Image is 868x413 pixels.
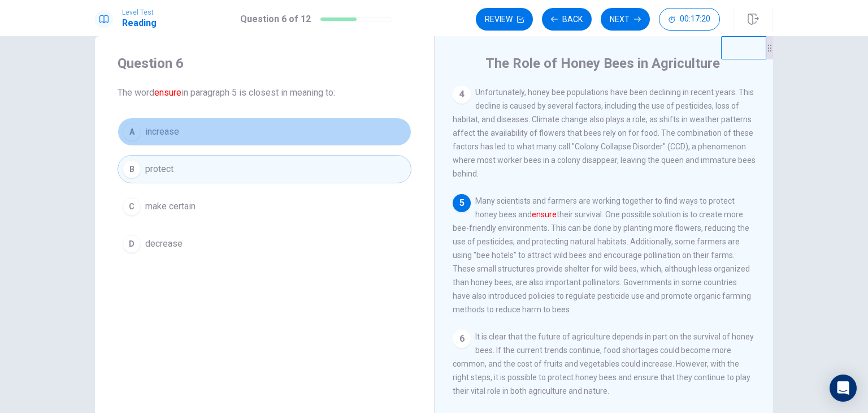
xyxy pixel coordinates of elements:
span: Many scientists and farmers are working together to find ways to protect honey bees and their sur... [453,196,751,314]
div: Open Intercom Messenger [830,375,857,402]
div: 4 [453,85,471,104]
span: Level Test [122,8,157,16]
h4: Question 6 [118,54,411,72]
span: It is clear that the future of agriculture depends in part on the survival of honey bees. If the ... [453,332,754,395]
button: Next [601,8,650,31]
span: increase [145,125,179,139]
span: Unfortunately, honey bee populations have been declining in recent years. This decline is caused ... [453,88,756,178]
font: ensure [154,87,181,98]
span: make certain [145,200,196,213]
span: The word in paragraph 5 is closest in meaning to: [118,86,411,100]
button: Aincrease [118,118,411,146]
span: decrease [145,237,183,251]
button: Back [542,8,592,31]
span: 00:17:20 [680,15,710,24]
button: 00:17:20 [659,8,720,31]
h1: Question 6 of 12 [240,12,311,26]
font: ensure [532,210,557,219]
button: Ddecrease [118,230,411,258]
div: C [123,197,141,216]
div: A [123,123,141,141]
h4: The Role of Honey Bees in Agriculture [485,54,720,72]
div: D [123,235,141,253]
div: 5 [453,194,471,212]
button: Review [476,8,533,31]
button: Bprotect [118,155,411,183]
div: B [123,160,141,178]
span: protect [145,162,173,176]
h1: Reading [122,16,157,30]
div: 6 [453,330,471,348]
button: Cmake certain [118,192,411,221]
